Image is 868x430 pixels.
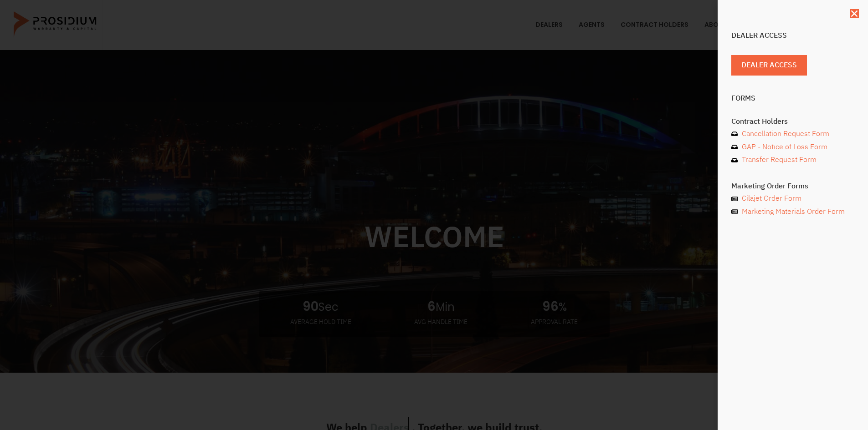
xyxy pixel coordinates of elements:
[731,141,854,154] a: GAP - Notice of Loss Form
[731,32,854,39] h4: Dealer Access
[731,95,854,102] h4: Forms
[740,127,829,141] span: Cancellation Request Form
[731,205,854,218] a: Marketing Materials Order Form
[731,55,807,76] a: Dealer Access
[731,182,854,190] h4: Marketing Order Forms
[740,141,827,154] span: GAP - Notice of Loss Form
[850,9,859,18] a: Close
[731,153,854,167] a: Transfer Request Form
[740,192,801,205] span: Cilajet Order Form
[741,59,797,72] span: Dealer Access
[740,205,845,218] span: Marketing Materials Order Form
[731,192,854,205] a: Cilajet Order Form
[731,118,854,125] h4: Contract Holders
[731,127,854,141] a: Cancellation Request Form
[740,153,817,167] span: Transfer Request Form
